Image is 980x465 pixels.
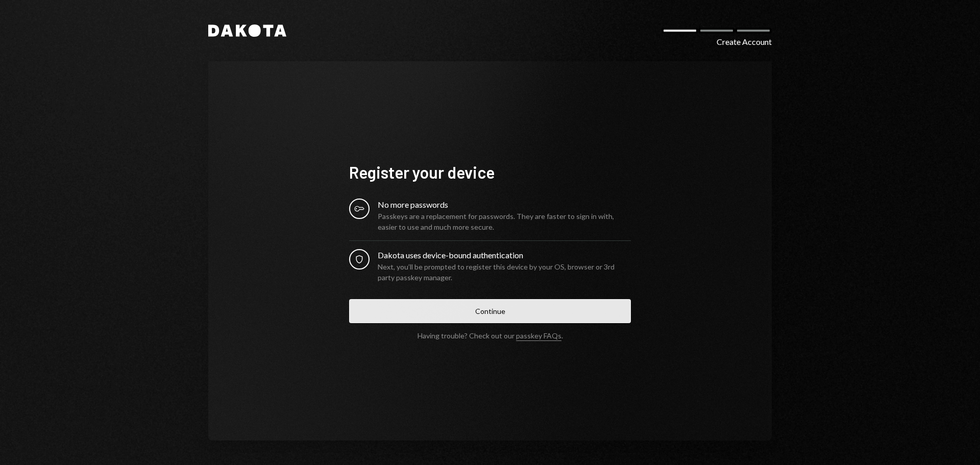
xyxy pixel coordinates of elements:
[378,249,631,261] div: Dakota uses device-bound authentication
[349,299,631,323] button: Continue
[378,261,631,283] div: Next, you’ll be prompted to register this device by your OS, browser or 3rd party passkey manager.
[418,331,563,340] div: Having trouble? Check out our .
[378,199,631,211] div: No more passwords
[349,162,631,182] h1: Register your device
[378,211,631,232] div: Passkeys are a replacement for passwords. They are faster to sign in with, easier to use and much...
[717,36,772,48] div: Create Account
[516,331,561,341] a: passkey FAQs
